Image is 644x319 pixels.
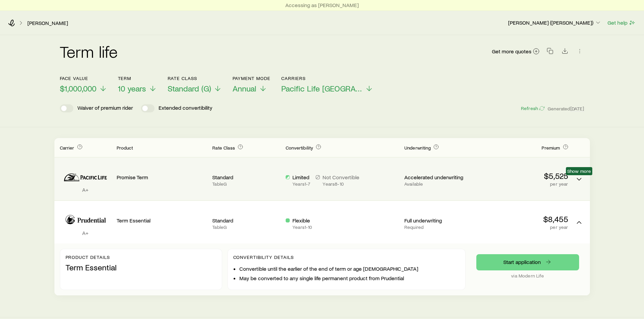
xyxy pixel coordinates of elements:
[285,2,359,8] p: Accessing as [PERSON_NAME]
[478,214,568,224] p: $8,455
[239,265,460,272] li: Convertible until the earlier of the end of term or age [DEMOGRAPHIC_DATA]
[117,145,133,151] span: Product
[492,49,531,54] span: Get more quotes
[292,224,312,230] p: Years 1 - 10
[281,76,373,81] p: Carriers
[27,20,68,26] a: [PERSON_NAME]
[521,105,545,112] button: Refresh
[212,224,280,230] p: Table G
[323,181,359,187] p: Years 8 - 10
[508,19,601,26] p: [PERSON_NAME] ([PERSON_NAME])
[168,84,211,93] span: Standard (G)
[542,145,560,151] span: Premium
[118,84,146,93] span: 10 years
[159,104,212,112] p: Extended convertibility
[233,76,271,94] button: Payment ModeAnnual
[478,171,568,181] p: $5,525
[60,43,118,59] h2: Term life
[404,174,472,181] p: Accelerated underwriting
[54,138,590,295] div: Term quotes
[60,230,111,236] p: A+
[476,273,579,278] p: via Modern Life
[60,145,74,151] span: Carrier
[404,181,472,187] p: Available
[292,217,312,224] p: Flexible
[212,217,280,224] p: Standard
[66,255,216,260] p: Product details
[492,48,540,55] a: Get more quotes
[233,84,256,93] span: Annual
[168,76,222,94] button: Rate ClassStandard (G)
[404,145,431,151] span: Underwriting
[323,174,359,181] p: Not Convertible
[292,181,310,187] p: Years 1 - 7
[607,19,636,27] button: Get help
[508,19,602,27] button: [PERSON_NAME] ([PERSON_NAME])
[77,104,133,112] p: Waiver of premium rider
[168,76,222,81] p: Rate Class
[60,76,107,81] p: Face value
[60,84,96,93] span: $1,000,000
[66,263,216,272] p: Term Essential
[212,174,280,181] p: Standard
[560,49,570,55] a: Download CSV
[117,217,207,224] p: Term Essential
[118,76,157,81] p: Term
[117,174,207,181] p: Promise Term
[404,217,472,224] p: Full underwriting
[476,254,579,270] a: Start application
[292,174,310,181] p: Limited
[570,106,585,112] span: [DATE]
[233,255,460,260] p: Convertibility Details
[478,224,568,230] p: per year
[404,224,472,230] p: Required
[239,275,460,282] li: May be converted to any single life permanent product from Prudential
[233,76,271,81] p: Payment Mode
[548,106,584,112] span: Generated
[286,145,313,151] span: Convertibility
[212,181,280,187] p: Table G
[60,186,111,193] p: A+
[281,76,373,94] button: CarriersPacific Life [GEOGRAPHIC_DATA] +1
[567,168,591,174] span: Show more
[212,145,235,151] span: Rate Class
[281,84,362,93] span: Pacific Life [GEOGRAPHIC_DATA] +1
[118,76,157,94] button: Term10 years
[478,181,568,187] p: per year
[60,76,107,94] button: Face value$1,000,000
